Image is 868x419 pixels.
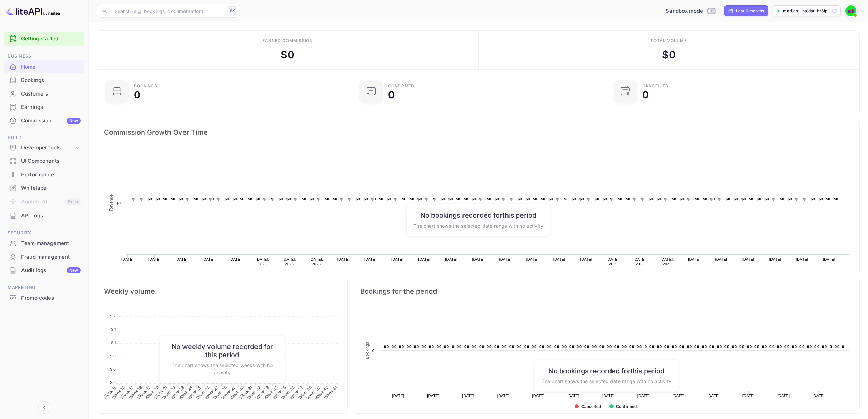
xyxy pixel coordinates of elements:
div: Audit logs [21,266,81,274]
text: $0 [510,197,515,201]
text: 0 [720,345,722,349]
text: 0 [682,345,684,349]
text: $0 [649,197,653,201]
div: Earnings [4,101,84,114]
text: 0 [414,345,416,349]
text: $0 [402,197,407,201]
text: 0 [607,345,609,349]
text: 0 [527,345,529,349]
div: Audit logsNew [4,264,84,277]
text: $0 [687,197,692,201]
div: 0 [642,90,649,100]
text: 0 [632,345,634,349]
p: The chart shows the selected date range with no activity [413,222,543,229]
text: 0 [624,345,627,349]
text: $0 [186,197,191,201]
text: $0 [271,197,276,201]
text: [DATE] [499,257,512,261]
text: $0 [479,197,484,201]
span: Sandbox mode [666,7,703,15]
text: 0 [429,345,431,349]
text: $0 [116,201,121,205]
input: Search (e.g. bookings, documentation) [111,4,224,18]
text: 0 [562,345,564,349]
text: $0 [317,197,322,201]
text: $0 [179,197,183,201]
text: 0 [679,345,681,349]
span: Marketing [4,284,84,291]
text: $0 [541,197,545,201]
text: 0 [407,345,409,349]
text: 0 [564,345,567,349]
text: $0 [572,197,576,201]
text: 0 [742,345,744,349]
text: $0 [472,197,476,201]
text: 0 [504,345,506,349]
text: $0 [379,197,383,201]
text: 0 [464,345,466,349]
text: 0 [487,345,489,349]
text: $0 [194,197,198,201]
text: 0 [637,345,639,349]
text: 0 [532,345,534,349]
span: Bookings for the period [360,286,853,297]
div: Total volume [650,38,687,44]
text: 0 [705,345,707,349]
text: $0 [233,197,237,201]
div: $ 0 [281,47,294,62]
div: Whitelabel [21,184,81,192]
text: [DATE] [202,257,215,261]
div: Performance [4,168,84,182]
div: Last 6 months [736,8,764,14]
text: $0 [140,197,145,201]
text: $0 [348,197,353,201]
text: $0 [518,197,522,201]
div: API Logs [21,212,81,220]
text: $0 [710,197,715,201]
text: $0 [132,197,137,201]
text: $0 [749,197,753,201]
text: $0 [202,197,206,201]
text: 0 [387,345,389,349]
div: 0 [134,90,141,100]
text: [DATE] [769,257,781,261]
text: $0 [695,197,700,201]
text: 0 [479,345,481,349]
text: 0 [394,345,396,349]
text: 0 [717,345,719,349]
tspan: $ 1 [111,340,116,345]
text: $0 [549,197,553,201]
a: Earnings [4,101,84,113]
text: $0 [657,197,661,201]
span: Business [4,53,84,60]
text: 0 [649,345,651,349]
div: ⌘K [227,6,237,15]
text: $0 [294,197,299,201]
text: 0 [517,345,519,349]
text: $0 [734,197,738,201]
text: 0 [392,345,394,349]
text: 0 [750,345,752,349]
text: $0 [726,197,730,201]
text: 0 [724,345,726,349]
div: New [67,118,81,124]
text: $0 [641,197,646,201]
text: 0 [549,345,551,349]
text: $0 [765,197,769,201]
text: 0 [587,345,589,349]
div: Switch to Production mode [663,7,719,15]
text: 0 [667,345,669,349]
text: [DATE], 2025 [256,257,269,266]
text: 0 [660,345,662,349]
text: [DATE] [742,257,754,261]
button: Collapse navigation [38,401,50,414]
span: Security [4,229,84,237]
text: 0 [592,345,594,349]
text: 0 [437,345,439,349]
div: Bookings [4,74,84,87]
text: 0 [457,345,459,349]
text: $0 [256,197,260,201]
a: CommissionNew [4,114,84,127]
text: 0 [577,345,579,349]
text: [DATE] [472,257,484,261]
